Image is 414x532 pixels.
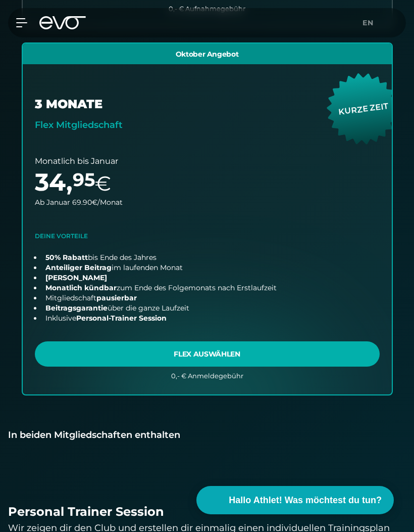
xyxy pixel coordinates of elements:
a: choose plan [23,43,392,394]
div: In beiden Mitgliedschaften enthalten [8,428,406,442]
button: Hallo Athlet! Was möchtest du tun? [196,486,394,514]
a: en [363,17,380,29]
div: Personal Trainer Session [8,503,406,521]
span: Hallo Athlet! Was möchtest du tun? [229,494,382,507]
span: en [363,18,374,27]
